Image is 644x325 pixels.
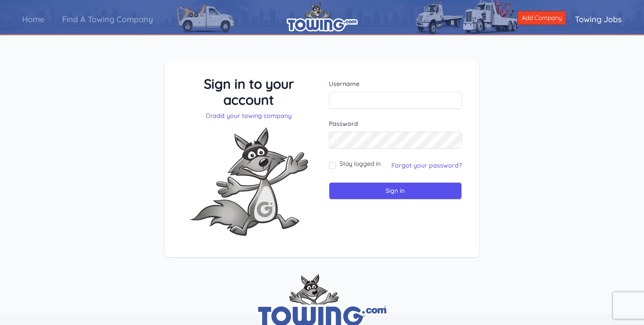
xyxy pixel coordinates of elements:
[182,76,316,108] h3: Sign in to your account
[340,159,381,168] label: Stay logged in
[329,79,462,88] label: Username
[391,161,462,169] a: Forgot your password?
[329,119,462,128] label: Password
[329,182,462,200] input: Sign in
[13,7,53,32] a: Home
[182,111,316,120] p: Or
[518,11,566,25] a: Add Company
[287,2,358,31] img: logo.png
[213,112,292,120] a: add your towing company
[53,7,162,32] a: Find A Towing Company
[566,7,631,32] a: Towing Jobs
[182,120,315,243] img: Fox-Excited.png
